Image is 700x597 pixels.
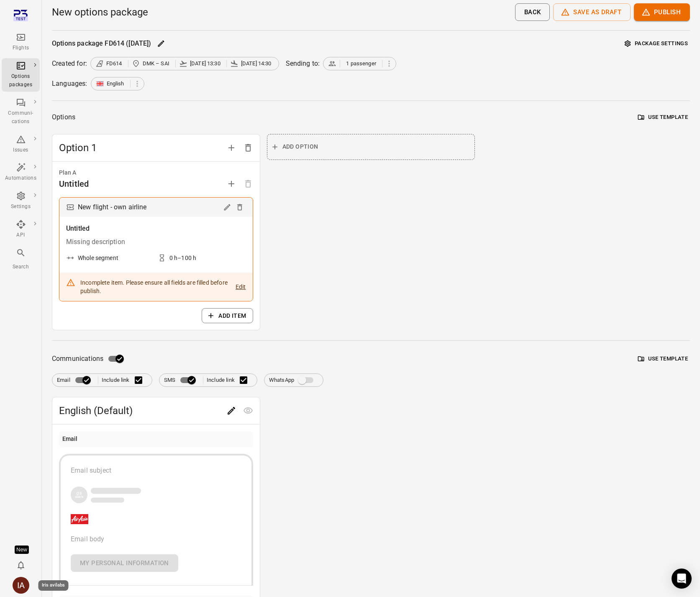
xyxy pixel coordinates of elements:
div: Whole segment [78,254,118,262]
div: Untitled [59,177,89,190]
div: Sending to: [286,59,320,69]
span: FD614 [106,59,122,68]
div: IA [13,577,29,594]
button: Use template [636,111,690,124]
label: Email [57,372,95,388]
button: Package settings [623,37,690,50]
button: Edit [236,278,246,295]
button: Publish [634,3,690,21]
button: Search [2,245,40,273]
label: WhatsApp integration not set up. Contact Plan3 to enable this feature [269,372,318,388]
div: English [91,77,144,90]
div: New flight - own airline [78,201,147,213]
div: Open Intercom Messenger [672,569,692,589]
span: Add option [223,143,240,151]
label: SMS [164,372,200,388]
a: Settings [2,188,40,214]
div: Email subject [71,466,241,476]
button: Edit [223,402,240,419]
span: Add option [282,142,318,152]
a: API [2,217,40,242]
a: Issues [2,132,40,157]
span: [DATE] 13:30 [190,59,221,68]
button: Notifications [13,557,29,574]
button: Edit [221,201,233,214]
button: Back [515,3,550,21]
span: [DATE] 14:30 [241,59,272,68]
div: Settings [5,203,36,211]
button: Iris avilabs [9,574,33,597]
span: Edit [223,406,240,414]
span: 1 passenger [346,59,376,68]
div: 0 h–100 h [169,254,196,262]
div: Flights [5,44,36,52]
span: Options need to have at least one plan [240,180,256,188]
div: Plan A [59,168,253,178]
div: Tooltip anchor [15,546,29,554]
button: Delete option [240,139,256,156]
a: Options packages [2,58,40,92]
div: Iris avilabs [38,580,69,591]
a: Flights [2,30,40,55]
div: Issues [5,146,36,154]
button: Edit [155,37,167,50]
div: Options [52,111,75,123]
div: Incomplete item. Please ensure all fields are filled before publish. [80,278,246,295]
h1: New options package [52,5,148,19]
div: Email body [71,534,241,544]
button: Email subjectCompany logoEmail bodyMy personal information [59,454,253,586]
label: Include link [207,371,252,389]
a: Communi-cations [2,95,40,129]
button: Add option [267,134,475,160]
div: Languages: [52,79,87,89]
span: Preview [240,406,256,414]
button: Save as draft [553,3,631,21]
button: Delete [233,201,246,214]
span: Communications [52,353,103,365]
button: Add plan [223,175,240,192]
div: Missing description [66,237,246,247]
a: Automations [2,160,40,185]
div: 1 passenger [323,57,396,70]
img: Company logo [71,514,88,524]
span: English [107,80,124,88]
button: Add option [223,139,240,156]
div: Email [62,435,78,444]
div: Search [5,263,36,271]
span: DMK – SAI [143,59,169,68]
button: Add item [202,308,253,324]
div: Untitled [66,224,246,234]
span: Option 1 [59,141,223,154]
button: Use template [636,353,690,365]
span: English (Default) [59,404,223,417]
div: Automations [5,174,36,183]
div: Created for: [52,59,87,69]
div: Options packages [5,72,36,89]
span: Delete option [240,143,256,151]
div: API [5,231,36,239]
label: Include link [102,371,147,389]
div: Communi-cations [5,109,36,126]
div: Options package FD614 ([DATE]) [52,39,151,49]
span: Add plan [223,180,240,188]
